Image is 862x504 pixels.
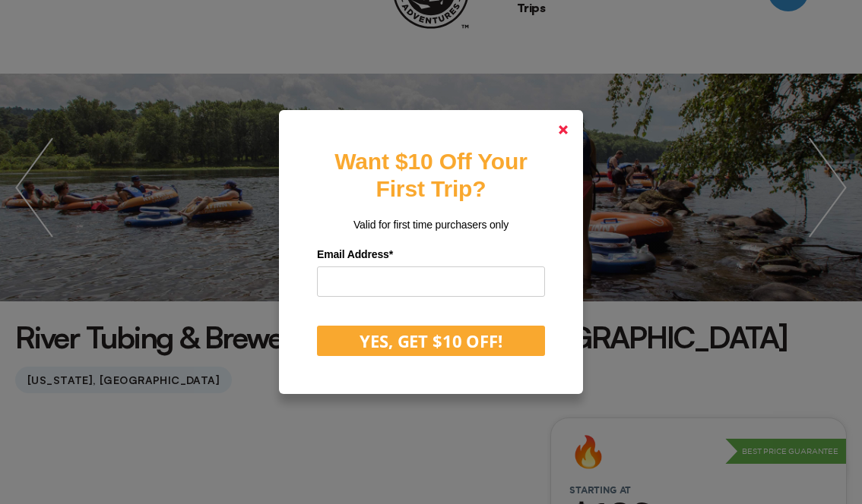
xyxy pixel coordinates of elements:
[317,243,545,266] label: Email Address
[334,149,527,201] strong: Want $10 Off Your First Trip?
[545,112,582,148] a: Close
[317,326,545,356] button: YES, GET $10 OFF!
[389,248,393,260] span: Required
[353,219,509,231] span: Valid for first time purchasers only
